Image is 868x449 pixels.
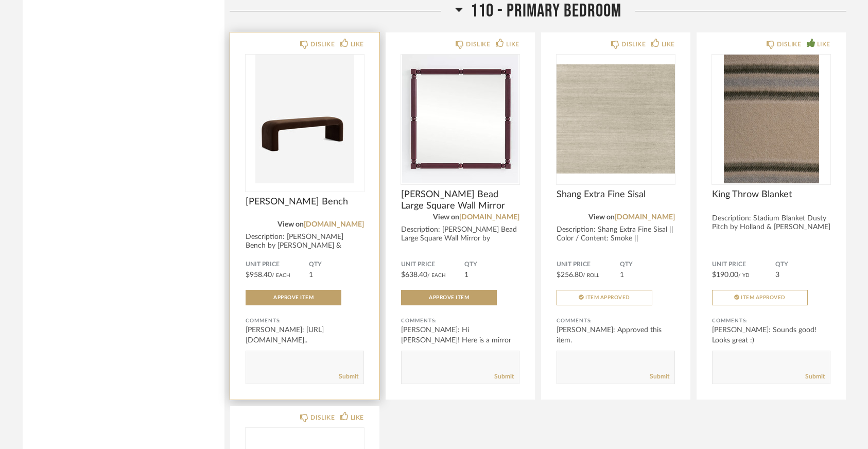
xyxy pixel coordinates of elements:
span: $256.80 [557,271,583,279]
span: 1 [620,271,624,279]
a: [DOMAIN_NAME] [304,221,364,228]
a: [DOMAIN_NAME] [459,214,519,221]
span: [PERSON_NAME] Bead Large Square Wall Mirror [401,189,519,212]
span: View on [277,221,304,228]
span: QTY [309,261,364,269]
div: LIKE [506,39,519,49]
div: [PERSON_NAME]: [URL][DOMAIN_NAME].. [246,325,364,346]
span: Approve Item [273,295,314,300]
span: King Throw Blanket [712,189,830,200]
div: [PERSON_NAME]: Hi [PERSON_NAME]! Here is a mirror option for your primary bedr... [401,325,519,356]
div: Description: Shang Extra Fine Sisal || Color / Content: Smoke || Installatio... [557,226,675,252]
span: 3 [775,271,779,279]
div: DISLIKE [310,412,335,423]
div: [PERSON_NAME]: Approved this item. [557,325,675,346]
button: Item Approved [557,290,652,305]
span: / Roll [583,273,599,278]
span: View on [433,214,459,221]
span: QTY [620,261,675,269]
img: undefined [557,55,675,183]
div: LIKE [662,39,675,49]
div: Comments: [401,316,519,326]
span: 1 [464,271,468,279]
a: Submit [494,372,514,381]
img: undefined [401,55,519,183]
span: Unit Price [712,261,775,269]
span: $190.00 [712,271,738,279]
span: 1 [309,271,313,279]
div: Description: [PERSON_NAME] Bead Large Square Wall Mirror by [PERSON_NAME]... [401,226,519,252]
div: Comments: [246,316,364,326]
div: DISLIKE [310,39,335,49]
img: undefined [246,55,364,183]
span: / Each [272,273,290,278]
div: DISLIKE [777,39,801,49]
span: View on [588,214,615,221]
div: [PERSON_NAME]: Sounds good! Looks great :) [712,325,830,346]
div: Description: Stadium Blanket Dusty Pitch by Holland & [PERSON_NAME] || Blanket... [712,214,830,240]
a: Submit [339,372,358,381]
span: / YD [738,273,750,278]
img: undefined [712,55,830,183]
span: $638.40 [401,271,427,279]
div: Comments: [712,316,830,326]
button: Approve Item [401,290,497,305]
span: / Each [427,273,446,278]
div: 0 [246,55,364,183]
button: Approve Item [246,290,341,305]
span: Item Approved [741,295,786,300]
button: Item Approved [712,290,808,305]
a: Submit [805,372,825,381]
div: DISLIKE [466,39,490,49]
span: [PERSON_NAME] Bench [246,196,364,208]
span: Unit Price [246,261,309,269]
a: [DOMAIN_NAME] [615,214,675,221]
a: Submit [650,372,669,381]
span: Item Approved [585,295,630,300]
span: QTY [464,261,519,269]
span: $958.40 [246,271,272,279]
span: Approve Item [429,295,469,300]
span: QTY [775,261,830,269]
div: Description: [PERSON_NAME] Bench by [PERSON_NAME] & [US_STATE] || Color/Finish: Mahogany ... [246,233,364,268]
span: Shang Extra Fine Sisal [557,189,675,200]
div: LIKE [817,39,830,49]
span: Unit Price [557,261,620,269]
div: DISLIKE [621,39,646,49]
div: Comments: [557,316,675,326]
div: LIKE [351,39,364,49]
span: Unit Price [401,261,464,269]
div: LIKE [351,412,364,423]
